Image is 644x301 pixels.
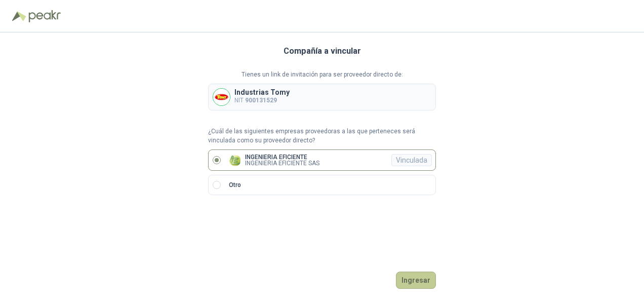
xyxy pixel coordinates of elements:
[12,11,26,21] img: Logo
[245,160,319,166] p: INGENIERIA EFICIENTE SAS
[284,45,361,58] h3: Compañía a vincular
[234,89,290,96] p: Industrias Tomy
[208,127,436,146] p: ¿Cuál de las siguientes empresas proveedoras a las que perteneces será vinculada como su proveedo...
[391,154,432,166] div: Vinculada
[208,70,436,80] p: Tienes un link de invitación para ser proveedor directo de:
[229,180,241,190] p: Otro
[245,97,277,104] b: 900131529
[28,10,61,22] img: Peakr
[245,154,319,160] p: INGENIERIA EFICIENTE
[234,96,290,105] p: NIT
[229,154,241,166] img: Company Logo
[213,89,230,105] img: Company Logo
[396,272,436,289] button: Ingresar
